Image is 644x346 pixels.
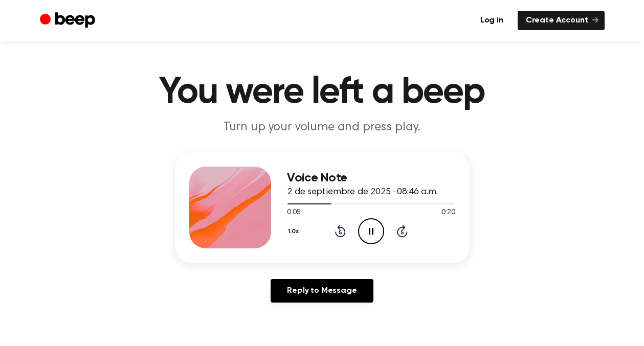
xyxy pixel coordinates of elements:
[271,279,373,303] a: Reply to Message
[287,223,303,240] button: 1.0x
[126,119,519,136] p: Turn up your volume and press play.
[518,11,605,30] a: Create Account
[60,74,584,111] h1: You were left a beep
[40,11,98,31] a: Beep
[287,171,455,185] h3: Voice Note
[472,11,512,30] a: Log in
[287,188,438,197] span: 2 de septiembre de 2025 · 08:46 a.m.
[441,207,455,218] span: 0:20
[287,207,301,218] span: 0:05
